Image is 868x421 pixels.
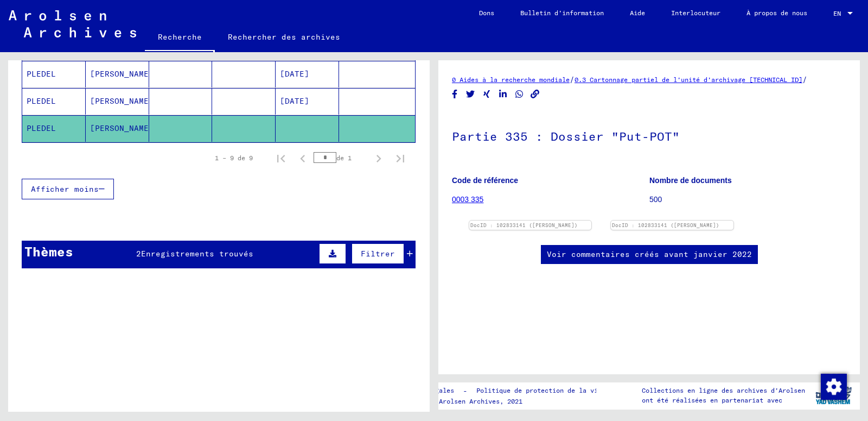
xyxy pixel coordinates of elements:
[22,61,86,87] mat-cell: PLEDEL
[368,147,390,169] button: Page suivante
[361,249,395,259] span: Filtrer
[465,87,476,101] button: Partager sur Twitter
[575,76,802,84] a: 0.3 Cartonnage partiel de l'unité d'archivage [TECHNICAL_ID]
[452,195,483,204] a: 0003 335
[497,87,509,101] button: Part sur LinkedIn
[22,88,86,115] mat-cell: PLEDEL
[649,176,732,185] b: Nombre de documents
[547,249,752,260] a: Voir commentaires créés avant janvier 2022
[642,386,805,395] p: Collections en ligne des archives d'Arolsen
[393,397,641,406] p: Copyright - Arolsen Archives, 2021
[86,115,149,142] mat-cell: [PERSON_NAME]
[390,147,411,169] button: Dernière page
[31,184,99,194] span: Afficher moins
[352,243,404,264] button: Filtrer
[393,385,641,397] div: -
[813,382,854,409] img: yv_logo.png
[86,61,149,87] mat-cell: [PERSON_NAME]
[145,24,215,52] a: Recherche
[9,10,136,37] img: Arolsen_neg.svg
[215,24,353,50] a: Rechercher des archives
[452,111,846,159] h1: Partie 335 : Dossier "Put-POT"
[22,179,114,199] button: Afficher moins
[141,249,253,259] span: Enregistrements trouvés
[86,88,149,115] mat-cell: [PERSON_NAME]
[642,395,805,405] p: ont été réalisées en partenariat avec
[570,74,575,84] span: /
[452,176,518,185] b: Code de référence
[612,222,719,228] a: DocID : 102833141 ([PERSON_NAME])
[514,87,525,101] button: Partager sur WhatsApp
[833,10,845,17] span: EN
[314,153,368,163] div: de 1
[270,147,292,169] button: Première page
[802,74,807,84] span: /
[24,242,73,261] div: Thèmes
[481,87,493,101] button: Part sur Xing
[452,76,570,84] a: 0 Aides à la recherche mondiale
[215,153,253,163] div: 1 – 9 de 9
[276,88,339,115] mat-cell: [DATE]
[470,222,578,228] a: DocID : 102833141 ([PERSON_NAME])
[136,249,141,259] span: 2
[529,87,541,101] button: Copie de la liaison
[649,194,846,205] p: 500
[468,385,641,397] a: Politique de protection de la vie privée
[292,147,314,169] button: Page précédente
[276,61,339,87] mat-cell: [DATE]
[821,374,847,400] img: Modifier le consentement
[22,115,86,142] mat-cell: PLEDEL
[449,87,461,101] button: Partager sur Facebook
